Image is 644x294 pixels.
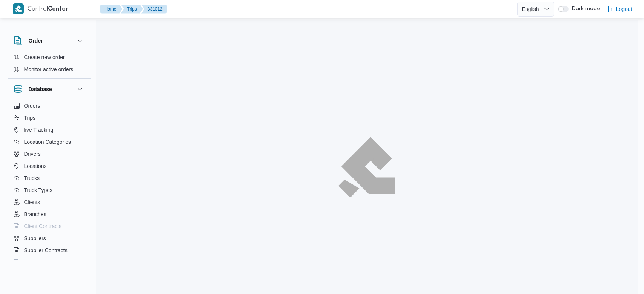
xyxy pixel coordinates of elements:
span: Devices [24,258,43,267]
span: Dark mode [569,6,600,12]
span: Clients [24,198,40,207]
span: Client Contracts [24,222,62,231]
button: Logout [604,2,635,17]
button: Suppliers [11,232,88,244]
span: Orders [24,101,40,110]
span: Drivers [24,149,41,158]
h3: Database [29,85,52,94]
button: Orders [11,100,88,112]
span: Logout [616,5,632,14]
button: Location Categories [11,136,88,148]
span: Suppliers [24,234,46,243]
button: Trips [121,5,143,14]
div: Order [8,51,91,78]
button: Trips [11,112,88,124]
button: Monitor active orders [11,63,88,75]
span: Trips [24,113,36,122]
img: X8yXhbKr1z7QwAAAABJRU5ErkJggg== [13,3,24,14]
button: Supplier Contracts [11,244,88,256]
span: live Tracking [24,125,54,134]
button: Clients [11,196,88,208]
div: Database [8,100,91,263]
span: Monitor active orders [24,65,74,74]
button: Order [14,36,85,45]
h3: Order [29,36,43,45]
button: 331012 [141,5,167,14]
img: ILLA Logo [343,142,391,193]
button: Create new order [11,51,88,63]
span: Supplier Contracts [24,246,68,255]
button: live Tracking [11,124,88,136]
span: Locations [24,161,47,171]
span: Trucks [24,174,40,183]
span: Branches [24,210,46,219]
b: Center [48,6,68,12]
span: Truck Types [24,186,52,195]
button: Trucks [11,172,88,184]
button: Drivers [11,148,88,160]
button: Database [14,85,85,94]
button: Branches [11,208,88,220]
button: Locations [11,160,88,172]
span: Create new order [24,53,65,62]
button: Home [100,5,123,14]
button: Truck Types [11,184,88,196]
button: Devices [11,256,88,268]
span: Location Categories [24,137,71,146]
button: Client Contracts [11,220,88,232]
